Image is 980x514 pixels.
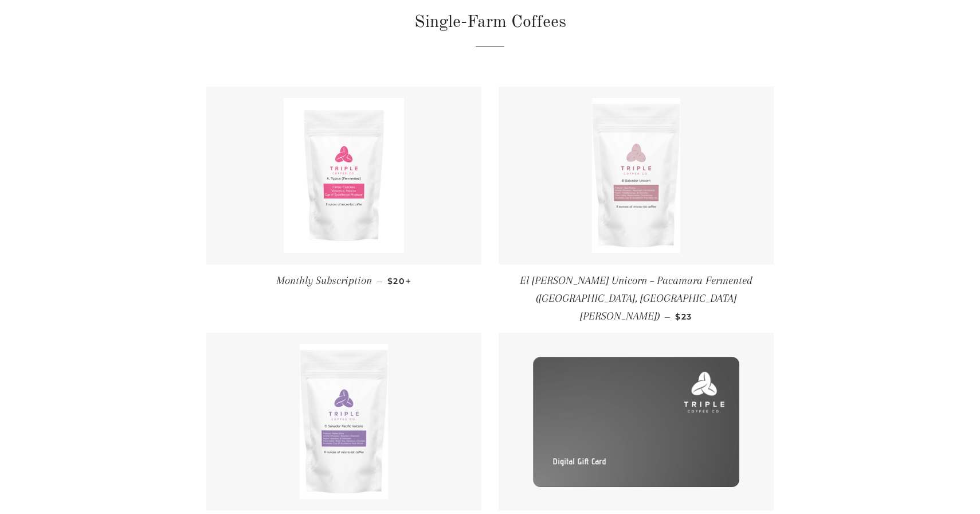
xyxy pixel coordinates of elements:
img: El Salvador Pacific Volcano (Apaneca, El Salvador) [300,344,388,499]
a: Gift Card-Gift Card-Triple Coffee Co. [499,333,774,511]
h1: Single-Farm Coffees [206,10,774,34]
img: Monthly Subscription [284,98,405,253]
span: $20 [387,276,411,286]
a: El Salvador Pacific Volcano (Apaneca, El Salvador) [206,333,481,511]
a: El Salvador Unicorn – Pacamara Fermented (Chalatenango, El Salvador) [499,87,774,264]
img: El Salvador Unicorn – Pacamara Fermented (Chalatenango, El Salvador) [592,98,680,253]
a: El [PERSON_NAME] Unicorn – Pacamara Fermented ([GEOGRAPHIC_DATA], [GEOGRAPHIC_DATA][PERSON_NAME])... [499,264,774,333]
a: Monthly Subscription [206,87,481,264]
a: Monthly Subscription — $20 [206,264,481,297]
span: — [377,276,383,286]
img: Gift Card-Gift Card-Triple Coffee Co. [533,357,739,487]
span: Monthly Subscription [276,274,372,287]
span: — [664,311,671,322]
span: El [PERSON_NAME] Unicorn – Pacamara Fermented ([GEOGRAPHIC_DATA], [GEOGRAPHIC_DATA][PERSON_NAME]) [520,274,752,323]
span: $23 [675,311,692,322]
